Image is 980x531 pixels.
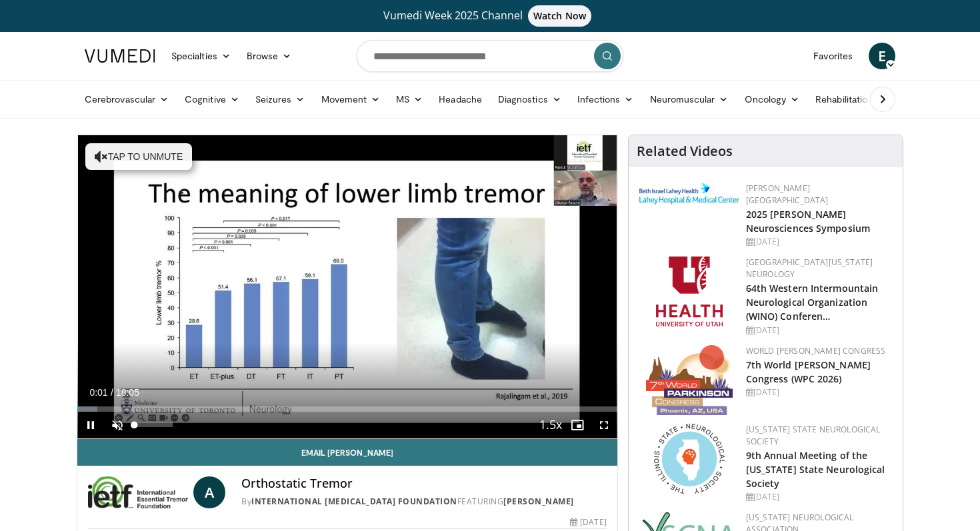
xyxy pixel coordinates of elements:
img: 71a8b48c-8850-4916-bbdd-e2f3ccf11ef9.png.150x105_q85_autocrop_double_scale_upscale_version-0.2.png [654,424,725,494]
a: World [PERSON_NAME] Congress [746,345,886,356]
button: Unmute [104,412,131,438]
a: Neuromuscular [642,86,737,113]
a: E [869,43,895,69]
a: Oncology [737,86,808,113]
a: Cognitive [177,86,247,113]
a: Vumedi Week 2025 ChannelWatch Now [87,5,893,27]
div: [DATE] [746,491,892,503]
h4: Related Videos [637,143,733,159]
a: 64th Western Intermountain Neurological Organization (WINO) Conferen… [746,282,879,322]
button: Playback Rate [537,412,564,438]
a: Diagnostics [490,86,569,113]
video-js: Video Player [77,135,617,439]
a: 9th Annual Meeting of the [US_STATE] State Neurological Society [746,449,885,490]
a: Headache [431,86,490,113]
a: [US_STATE] State Neurological Society [746,424,881,447]
span: 18:05 [116,387,139,398]
a: [PERSON_NAME][GEOGRAPHIC_DATA] [746,183,829,206]
a: 2025 [PERSON_NAME] Neurosciences Symposium [746,208,870,235]
a: Cerebrovascular [77,86,177,113]
a: Rehabilitation [807,86,881,113]
div: Volume Level [134,422,172,427]
a: International [MEDICAL_DATA] Foundation [251,496,457,507]
img: VuMedi Logo [85,49,155,63]
span: Watch Now [528,5,591,27]
img: 16fe1da8-a9a0-4f15-bd45-1dd1acf19c34.png.150x105_q85_autocrop_double_scale_upscale_version-0.2.png [646,345,733,415]
div: [DATE] [746,324,892,336]
div: [DATE] [746,236,892,248]
a: Seizures [247,86,313,113]
a: [GEOGRAPHIC_DATA][US_STATE] Neurology [746,257,873,280]
img: International Essential Tremor Foundation [88,476,188,508]
button: Pause [77,412,104,438]
a: Specialties [163,43,239,69]
a: MS [388,86,431,113]
a: A [193,476,225,508]
div: [DATE] [570,516,606,528]
div: [DATE] [746,386,892,398]
img: e7977282-282c-4444-820d-7cc2733560fd.jpg.150x105_q85_autocrop_double_scale_upscale_version-0.2.jpg [639,183,739,205]
a: [PERSON_NAME] [503,496,574,507]
div: By FEATURING [241,496,607,508]
a: Favorites [805,43,861,69]
button: Enable picture-in-picture mode [564,412,591,438]
input: Search topics, interventions [357,40,623,72]
a: Movement [313,86,389,113]
div: Progress Bar [77,406,617,412]
button: Fullscreen [591,412,617,438]
a: Email [PERSON_NAME] [77,439,617,466]
a: Infections [569,86,642,113]
button: Tap to unmute [85,143,192,170]
a: Browse [239,43,300,69]
a: 7th World [PERSON_NAME] Congress (WPC 2026) [746,358,871,385]
img: f6362829-b0a3-407d-a044-59546adfd345.png.150x105_q85_autocrop_double_scale_upscale_version-0.2.png [656,257,723,326]
span: / [111,387,113,398]
span: 0:01 [89,387,107,398]
h4: Orthostatic Tremor [241,476,607,491]
span: Vumedi Week 2025 Channel [383,8,597,23]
